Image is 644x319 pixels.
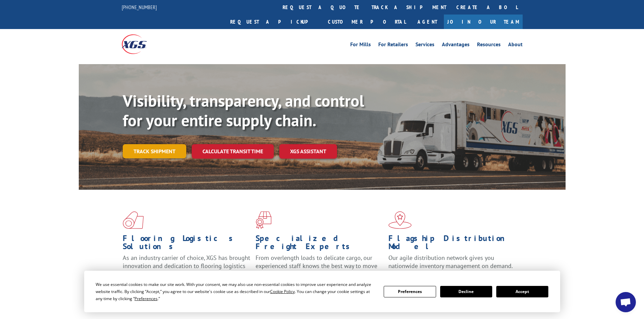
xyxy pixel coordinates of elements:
a: Customer Portal [323,15,411,29]
b: Visibility, transparency, and control for your entire supply chain. [123,90,364,131]
div: We use essential cookies to make our site work. With your consent, we may also use non-essential ... [96,281,376,302]
div: Cookie Consent Prompt [84,271,560,312]
a: Track shipment [123,144,186,158]
span: Cookie Policy [270,289,295,294]
a: Agent [411,15,444,29]
h1: Flooring Logistics Solutions [123,234,251,254]
h1: Flagship Distribution Model [388,234,516,254]
img: xgs-icon-focused-on-flooring-red [256,211,271,229]
span: Preferences [135,296,158,301]
a: Resources [477,42,501,49]
a: Advantages [442,42,470,49]
div: Open chat [616,292,636,312]
img: xgs-icon-flagship-distribution-model-red [388,211,412,229]
a: Request a pickup [225,15,323,29]
a: Join Our Team [444,15,523,29]
button: Preferences [384,286,436,297]
p: From overlength loads to delicate cargo, our experienced staff knows the best way to move your fr... [256,254,383,284]
a: Services [415,42,434,49]
h1: Specialized Freight Experts [256,234,383,254]
a: Calculate transit time [192,144,274,159]
a: About [508,42,523,49]
a: For Mills [350,42,371,49]
a: For Retailers [378,42,408,49]
img: xgs-icon-total-supply-chain-intelligence-red [123,211,144,229]
button: Accept [496,286,548,297]
span: Our agile distribution network gives you nationwide inventory management on demand. [388,254,513,270]
a: [PHONE_NUMBER] [122,4,157,10]
button: Decline [440,286,492,297]
span: As an industry carrier of choice, XGS has brought innovation and dedication to flooring logistics... [123,254,250,278]
a: XGS ASSISTANT [279,144,337,159]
